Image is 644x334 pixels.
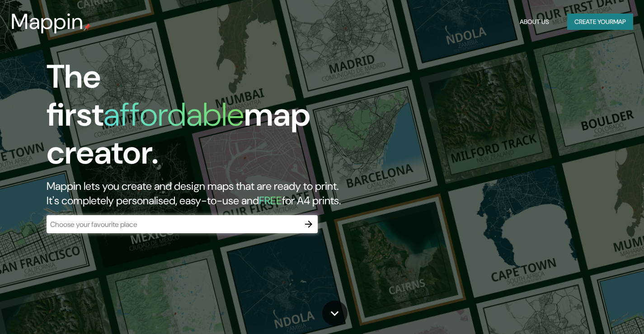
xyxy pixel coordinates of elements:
[47,179,369,208] h2: Mappin lets you create and design maps that are ready to print. It's completely personalised, eas...
[84,24,91,31] img: mappin-pin
[11,9,84,34] h3: Mappin
[103,94,244,136] h1: affordable
[567,14,633,30] button: Create yourmap
[47,219,300,230] input: Choose your favourite place
[516,14,553,30] button: About Us
[47,58,369,179] h1: The first map creator.
[259,193,282,207] h5: FREE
